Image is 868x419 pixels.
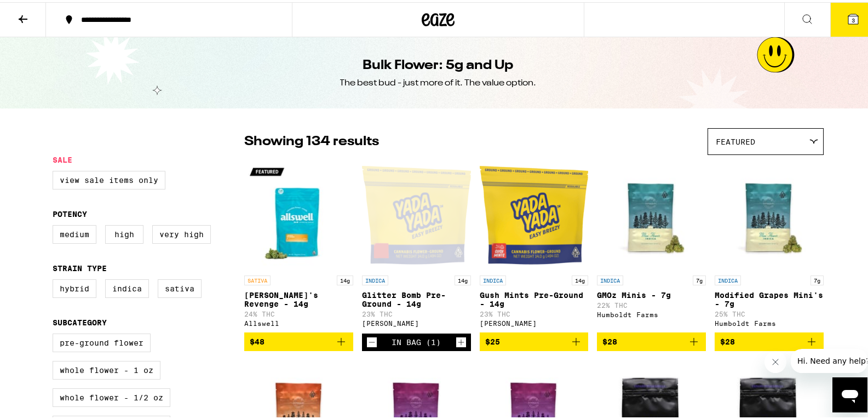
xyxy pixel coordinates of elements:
[53,331,151,350] label: Pre-ground Flower
[105,223,143,242] label: High
[53,223,96,242] label: Medium
[392,336,441,345] div: In Bag (1)
[53,277,96,296] label: Hybrid
[455,273,471,283] p: 14g
[597,289,706,297] p: GMOz Minis - 7g
[53,153,72,162] legend: Sale
[152,223,211,242] label: Very High
[337,273,353,283] p: 14g
[480,273,506,283] p: INDICA
[158,277,202,296] label: Sativa
[715,273,741,283] p: INDICA
[53,169,165,187] label: View Sale Items Only
[53,262,107,271] legend: Strain Type
[572,273,588,283] p: 14g
[244,330,353,349] button: Add to bag
[764,349,786,371] iframe: Close message
[715,289,824,306] p: Modified Grapes Mini's - 7g
[832,375,867,410] iframe: Button to launch messaging window
[53,359,160,377] label: Whole Flower - 1 oz
[480,330,589,349] button: Add to bag
[340,75,537,87] div: The best bud - just more of it. The value option.
[53,208,87,216] legend: Potency
[366,335,377,346] button: Decrement
[362,273,388,283] p: INDICA
[363,54,514,73] h1: Bulk Flower: 5g and Up
[53,316,107,325] legend: Subcategory
[715,330,824,349] button: Add to bag
[456,335,467,346] button: Increment
[480,318,589,325] div: [PERSON_NAME]
[715,158,824,330] a: Open page for Modified Grapes Mini's - 7g from Humboldt Farms
[480,158,589,268] img: Yada Yada - Gush Mints Pre-Ground - 14g
[244,158,353,268] img: Allswell - Jack's Revenge - 14g
[362,289,471,306] p: Glitter Bomb Pre-Ground - 14g
[715,318,824,325] div: Humboldt Farms
[244,289,353,306] p: [PERSON_NAME]'s Revenge - 14g
[250,335,265,344] span: $48
[244,308,353,315] p: 24% THC
[810,273,824,283] p: 7g
[597,309,706,316] div: Humboldt Farms
[597,300,706,307] p: 22% THC
[791,347,867,371] iframe: Message from company
[597,273,623,283] p: INDICA
[480,289,589,306] p: Gush Mints Pre-Ground - 14g
[362,318,471,325] div: [PERSON_NAME]
[244,158,353,330] a: Open page for Jack's Revenge - 14g from Allswell
[597,158,706,268] img: Humboldt Farms - GMOz Minis - 7g
[7,8,79,16] span: Hi. Need any help?
[485,335,500,344] span: $25
[715,158,824,268] img: Humboldt Farms - Modified Grapes Mini's - 7g
[244,273,271,283] p: SATIVA
[480,158,589,330] a: Open page for Gush Mints Pre-Ground - 14g from Yada Yada
[244,130,379,149] p: Showing 134 results
[244,318,353,325] div: Allswell
[693,273,706,283] p: 7g
[720,335,735,344] span: $28
[597,330,706,349] button: Add to bag
[716,135,755,144] span: Featured
[53,386,170,405] label: Whole Flower - 1/2 oz
[362,158,471,331] a: Open page for Glitter Bomb Pre-Ground - 14g from Yada Yada
[105,277,149,296] label: Indica
[480,308,589,315] p: 23% THC
[715,308,824,315] p: 25% THC
[362,308,471,315] p: 23% THC
[852,15,855,21] span: 3
[597,158,706,330] a: Open page for GMOz Minis - 7g from Humboldt Farms
[602,335,617,344] span: $28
